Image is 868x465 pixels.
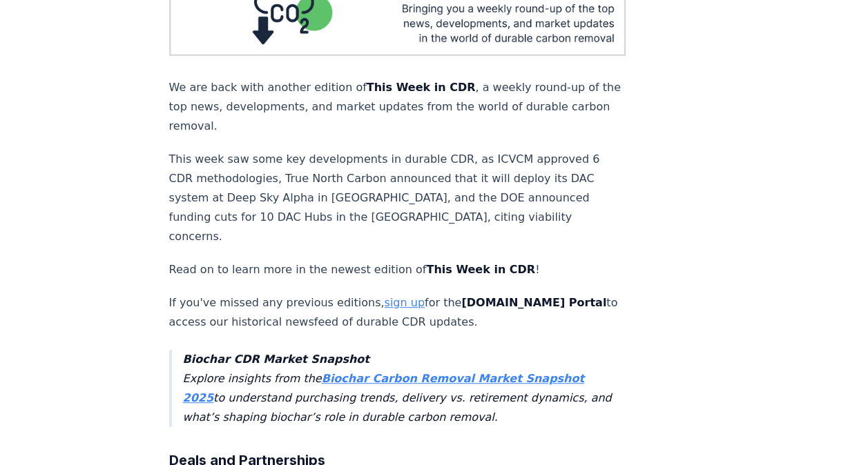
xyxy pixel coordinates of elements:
p: This week saw some key developments in durable CDR, as ICVCM approved 6 CDR methodologies, True N... [169,150,626,246]
p: If you've missed any previous editions, for the to access our historical newsfeed of durable CDR ... [169,293,626,332]
em: Explore insights from the to understand purchasing trends, delivery vs. retirement dynamics, and ... [183,353,612,424]
strong: This Week in CDR [367,81,476,94]
a: Biochar Carbon Removal Market Snapshot 2025 [183,372,584,404]
strong: [DOMAIN_NAME] Portal [461,296,606,309]
strong: Biochar CDR Market Snapshot [183,353,369,366]
strong: This Week in CDR [426,263,535,276]
p: We are back with another edition of , a weekly round-up of the top news, developments, and market... [169,78,626,136]
p: Read on to learn more in the newest edition of ! [169,260,626,279]
a: sign up [384,296,424,309]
